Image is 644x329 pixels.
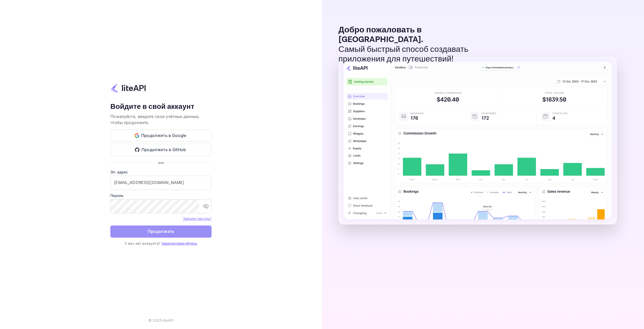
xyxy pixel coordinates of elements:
[110,170,128,174] ya-tr-span: Эл. адрес
[110,176,212,190] input: Введите свой адрес электронной почты
[183,216,212,221] a: Забыли пароль?
[339,57,617,224] img: Предварительный просмотр панели управления liteAPI
[158,160,164,165] ya-tr-span: или
[141,132,186,139] ya-tr-span: Продолжить в Google
[339,44,468,64] ya-tr-span: Самый быстрый способ создавать приложения для путешествий!
[161,241,197,245] a: Зарегистрируйтесь
[110,144,212,156] button: Продолжить в GitHub
[110,114,200,125] ya-tr-span: Пожалуйста, введите свои учётные данные, чтобы продолжить
[339,25,423,45] ya-tr-span: Добро пожаловать в [GEOGRAPHIC_DATA].
[110,193,123,198] ya-tr-span: Пароль
[148,318,174,322] ya-tr-span: © 2025 liteAPI
[201,201,211,211] button: переключить видимость пароля
[110,83,146,93] img: liteapi
[141,146,186,153] ya-tr-span: Продолжить в GitHub
[110,102,194,111] ya-tr-span: Войдите в свой аккаунт
[125,241,160,245] ya-tr-span: У вас нет аккаунта?
[148,228,174,235] ya-tr-span: Продолжать
[183,216,212,221] ya-tr-span: Забыли пароль?
[110,225,212,238] button: Продолжать
[110,130,212,142] button: Продолжить в Google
